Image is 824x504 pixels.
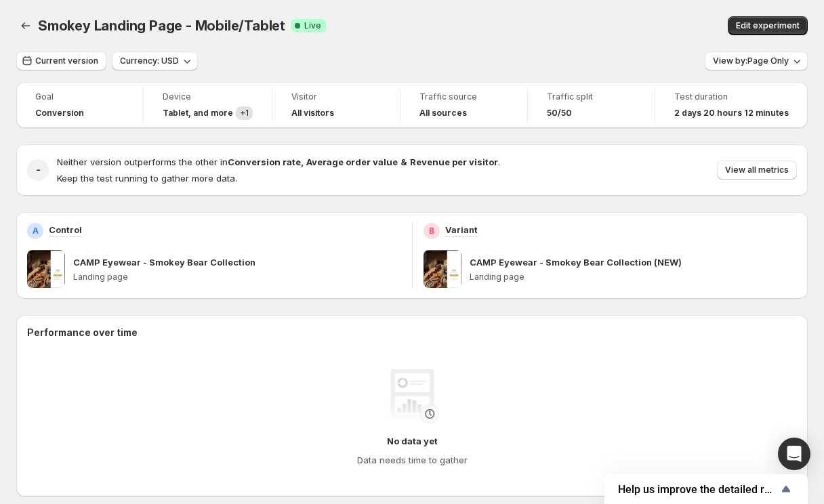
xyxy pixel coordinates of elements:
span: Keep the test running to gather more data. [57,173,237,184]
a: Test duration2 days 20 hours 12 minutes [674,90,789,120]
span: Help us improve the detailed report for A/B campaigns [618,483,778,496]
button: Back [16,16,35,35]
p: Landing page [470,272,798,282]
a: GoalConversion [35,90,124,120]
strong: Average order value [306,156,398,167]
button: Currency: USD [112,51,198,70]
strong: , [301,156,304,167]
h2: Performance over time [27,326,797,339]
button: Show survey - Help us improve the detailed report for A/B campaigns [618,481,794,497]
span: Currency: USD [120,56,179,66]
a: VisitorAll visitors [291,90,380,120]
span: + 1 [240,108,249,118]
span: Traffic split [547,91,636,102]
img: CAMP Eyewear - Smokey Bear Collection [27,250,65,288]
button: View all metrics [717,161,797,180]
strong: Conversion rate [228,156,301,167]
a: DeviceTablet, and more+1 [163,90,253,120]
h4: Tablet , and more [163,108,233,119]
strong: & [400,156,407,167]
p: Landing page [73,272,401,282]
a: Traffic sourceAll sources [419,90,508,120]
span: Smokey Landing Page - Mobile/Tablet [38,18,285,34]
span: 2 days 20 hours 12 minutes [674,108,789,119]
h2: - [36,163,41,177]
strong: Revenue per visitor [410,156,498,167]
p: Variant [445,223,478,236]
span: Test duration [674,91,789,102]
span: View all metrics [725,165,789,175]
img: No data yet [385,369,439,423]
span: Goal [35,91,124,102]
div: Open Intercom Messenger [778,438,810,470]
span: Conversion [35,108,84,119]
p: CAMP Eyewear - Smokey Bear Collection (NEW) [470,255,682,269]
p: Control [49,223,82,236]
h2: A [33,226,39,236]
img: CAMP Eyewear - Smokey Bear Collection (NEW) [424,250,461,288]
h4: All visitors [291,108,334,119]
h4: No data yet [387,434,438,448]
span: Neither version outperforms the other in . [57,156,500,167]
span: Current version [35,56,98,66]
h4: Data needs time to gather [357,453,468,467]
h4: All sources [419,108,467,119]
span: Live [304,20,321,31]
p: CAMP Eyewear - Smokey Bear Collection [73,255,255,269]
button: View by:Page Only [705,51,808,70]
button: Current version [16,51,106,70]
h2: B [429,226,434,236]
span: Edit experiment [736,20,800,31]
span: Device [163,91,253,102]
a: Traffic split50/50 [547,90,636,120]
span: Visitor [291,91,380,102]
span: Traffic source [419,91,508,102]
button: Edit experiment [728,16,808,35]
span: View by: Page Only [713,56,789,66]
span: 50/50 [547,108,572,119]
